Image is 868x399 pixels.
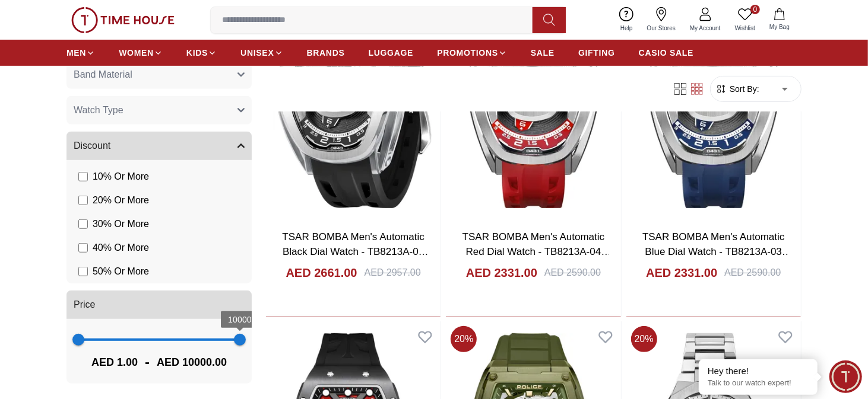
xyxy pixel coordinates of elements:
div: AED 2957.00 [365,266,421,280]
h4: AED 2661.00 [286,264,357,281]
input: 40% Or More [78,243,88,253]
input: 10% Or More [78,172,88,181]
span: Band Material [74,68,132,82]
span: Our Stores [642,24,680,33]
a: WOMEN [119,42,163,63]
span: BRANDS [307,47,345,59]
span: 30 % Or More [93,217,149,231]
span: Discount [74,139,110,153]
a: MEN [66,42,95,63]
span: My Bag [765,23,794,31]
p: Talk to our watch expert! [708,378,809,388]
span: UNISEX [240,47,274,59]
a: PROMOTIONS [437,42,507,63]
button: My Bag [762,6,797,34]
input: 20% Or More [78,196,88,205]
div: Hey there! [708,365,809,377]
span: AED 10000.00 [157,354,227,371]
span: 40 % Or More [93,241,149,255]
a: SALE [531,42,555,63]
span: 0 [750,5,760,14]
button: Band Material [66,60,252,89]
a: TSAR BOMBA Men's Automatic Black Dial Watch - TB8213A-06 SET [282,231,428,273]
span: PROMOTIONS [437,47,498,59]
a: CASIO SALE [639,42,694,63]
a: KIDS [186,42,217,63]
span: KIDS [186,47,208,59]
button: Discount [66,132,252,160]
span: My Account [685,24,726,33]
span: WOMEN [119,47,154,59]
span: 10 % Or More [93,170,149,184]
span: Watch Type [74,103,123,117]
input: 30% Or More [78,219,88,229]
button: Price [66,291,252,319]
span: 20 % [451,326,477,352]
a: TSAR BOMBA Men's Automatic Red Dial Watch - TB8213A-04 SET [462,231,612,273]
img: ... [71,7,175,33]
span: - [138,353,157,372]
span: 20 % Or More [93,193,149,208]
h4: AED 2331.00 [466,264,537,281]
span: MEN [66,47,86,59]
div: AED 2590.00 [544,266,601,280]
a: UNISEX [240,42,283,63]
div: Chat Widget [829,360,862,393]
span: LUGGAGE [369,47,414,59]
a: Help [613,5,640,35]
input: 50% Or More [78,267,88,276]
span: AED 1.00 [91,354,138,371]
span: 10000 [228,315,252,324]
span: Wishlist [730,24,760,33]
a: BRANDS [307,42,345,63]
span: 50 % Or More [93,264,149,279]
h4: AED 2331.00 [646,264,717,281]
span: 20 % [631,326,657,352]
span: Price [74,298,95,312]
button: Watch Type [66,96,252,125]
a: GIFTING [578,42,615,63]
button: Sort By: [715,83,759,95]
span: Sort By: [727,83,759,95]
div: AED 2590.00 [724,266,781,280]
a: 0Wishlist [728,5,762,35]
a: TSAR BOMBA Men's Automatic Blue Dial Watch - TB8213A-03 SET [642,231,792,273]
span: Help [616,24,638,33]
a: Our Stores [640,5,683,35]
span: GIFTING [578,47,615,59]
span: SALE [531,47,555,59]
a: LUGGAGE [369,42,414,63]
span: CASIO SALE [639,47,694,59]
